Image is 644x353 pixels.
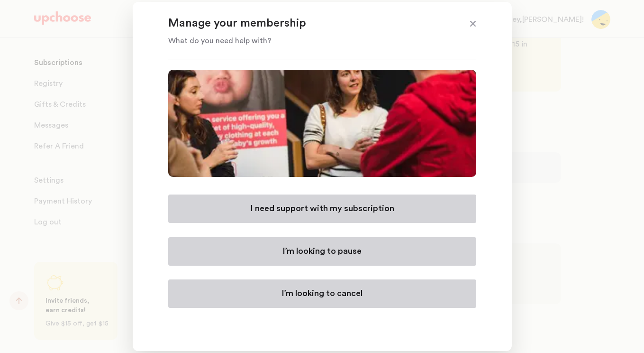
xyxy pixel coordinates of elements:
p: What do you need help with? [168,35,453,46]
p: I need support with my subscription [250,203,394,214]
button: I’m looking to pause [168,237,476,266]
button: I need support with my subscription [168,195,476,223]
button: I’m looking to cancel [168,279,476,308]
p: I’m looking to cancel [281,288,363,299]
p: Manage your membership [168,16,453,31]
img: Manage Membership [168,70,476,177]
p: I’m looking to pause [282,246,362,257]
